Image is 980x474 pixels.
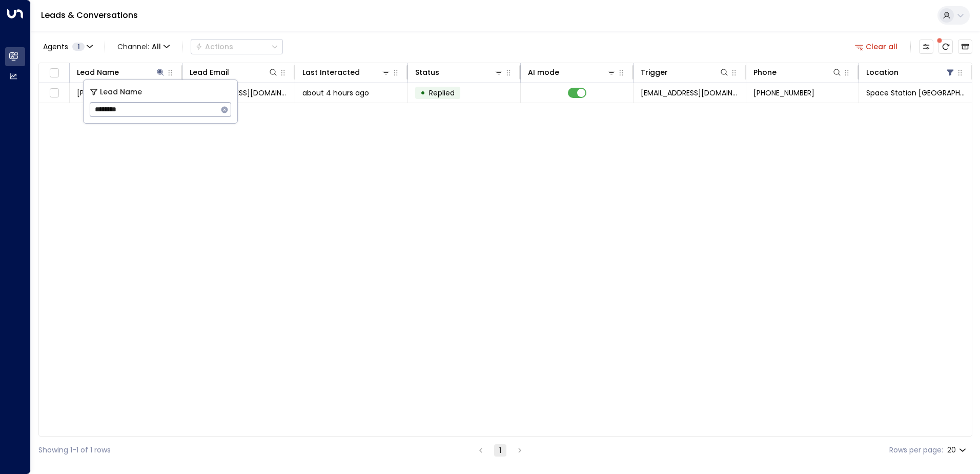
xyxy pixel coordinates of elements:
[415,66,439,78] div: Status
[528,66,559,78] div: AI mode
[113,39,174,54] span: Channel:
[938,39,953,54] span: There are new threads available. Refresh the grid to view the latest updates.
[190,88,288,98] span: njlucas@gmail.com
[919,39,933,54] button: Customize
[851,39,902,54] button: Clear all
[77,88,133,98] span: Nicholas Lucas
[38,445,111,456] div: Showing 1-1 of 1 rows
[152,43,161,51] span: All
[302,88,369,98] span: about 4 hours ago
[191,39,283,54] button: Actions
[100,86,142,98] span: Lead Name
[641,66,729,78] div: Trigger
[77,66,166,78] div: Lead Name
[866,66,955,78] div: Location
[77,66,119,78] div: Lead Name
[191,39,283,54] div: Button group with a nested menu
[48,87,60,100] span: Toggle select row
[474,444,526,457] nav: pagination navigation
[48,67,60,80] span: Toggle select all
[190,66,229,78] div: Lead Email
[38,39,96,54] button: Agents1
[641,88,739,98] span: leads@space-station.co.uk
[72,43,85,51] span: 1
[415,66,504,78] div: Status
[420,84,425,102] div: •
[494,444,506,457] button: page 1
[753,66,842,78] div: Phone
[43,43,68,50] span: Agents
[866,66,899,78] div: Location
[113,39,174,54] button: Channel:All
[528,66,617,78] div: AI mode
[641,66,668,78] div: Trigger
[866,88,965,98] span: Space Station Swiss Cottage
[41,9,138,21] a: Leads & Conversations
[753,88,814,98] span: +447840196900
[190,66,278,78] div: Lead Email
[302,66,360,78] div: Last Interacted
[429,88,455,98] span: Replied
[947,443,968,458] div: 20
[889,445,943,456] label: Rows per page:
[753,66,777,78] div: Phone
[958,39,972,54] button: Archived Leads
[302,66,391,78] div: Last Interacted
[195,42,233,51] div: Actions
